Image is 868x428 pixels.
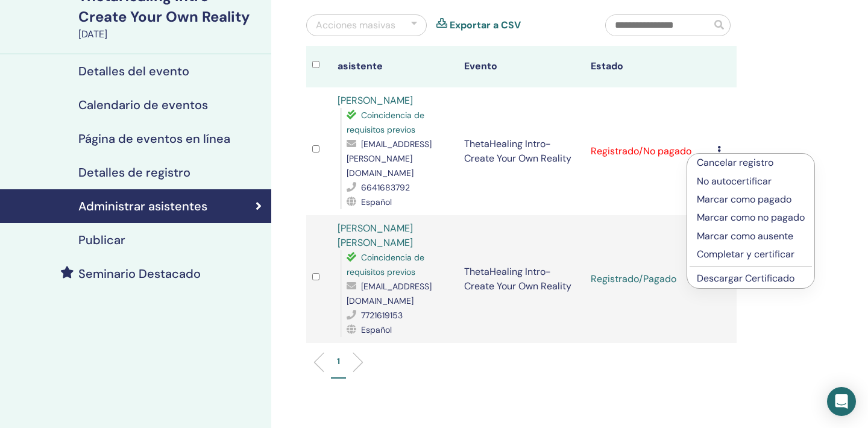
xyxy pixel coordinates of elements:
h4: Página de eventos en línea [78,131,230,146]
h4: Detalles del evento [78,64,189,78]
td: ThetaHealing Intro- Create Your Own Reality [458,87,585,215]
div: [DATE] [78,27,264,42]
a: Descargar Certificado [697,272,794,285]
a: Exportar a CSV [450,18,521,33]
span: Español [361,324,392,335]
span: Coincidencia de requisitos previos [347,252,424,277]
a: [PERSON_NAME] [PERSON_NAME] [338,222,413,249]
th: Estado [585,46,711,87]
h4: Detalles de registro [78,165,190,180]
span: [EMAIL_ADDRESS][DOMAIN_NAME] [347,281,432,306]
span: [EMAIL_ADDRESS][PERSON_NAME][DOMAIN_NAME] [347,139,432,178]
div: Acciones masivas [316,18,395,33]
h4: Seminario Destacado [78,266,201,281]
p: Marcar como ausente [697,229,805,244]
p: 1 [337,355,340,368]
p: Marcar como no pagado [697,210,805,225]
p: Completar y certificar [697,247,805,262]
a: [PERSON_NAME] [338,94,413,107]
div: Open Intercom Messenger [827,387,856,416]
th: Evento [458,46,585,87]
h4: Administrar asistentes [78,199,207,213]
td: ThetaHealing Intro- Create Your Own Reality [458,215,585,343]
p: No autocertificar [697,174,805,189]
span: 6641683792 [361,182,410,193]
p: Cancelar registro [697,156,805,170]
span: 7721619153 [361,310,403,321]
p: Marcar como pagado [697,192,805,207]
h4: Publicar [78,233,125,247]
th: asistente [332,46,458,87]
span: Español [361,197,392,207]
h4: Calendario de eventos [78,98,208,112]
span: Coincidencia de requisitos previos [347,110,424,135]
